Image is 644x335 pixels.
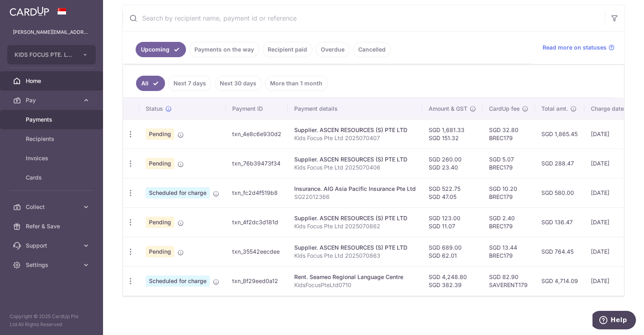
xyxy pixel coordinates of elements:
a: Next 30 days [215,76,262,91]
span: Read more on statuses [543,43,607,52]
span: Charge date [591,105,624,113]
a: All [136,76,165,91]
td: txn_76b39473f34 [226,149,288,178]
a: Read more on statuses [543,43,615,52]
span: Pay [26,96,79,104]
div: Insurance. AIG Asia Pacific Insurance Pte Ltd [294,185,416,193]
td: txn_fc2d4f519b8 [226,178,288,207]
span: Pending [146,217,174,228]
div: Supplier. ASCEN RESOURCES (S) PTE LTD [294,244,416,252]
a: Next 7 days [168,76,211,91]
td: SGD 1,865.45 [535,119,584,149]
td: SGD 689.00 SGD 62.01 [422,237,483,266]
td: SGD 13.44 BREC179 [483,237,535,266]
span: Pending [146,246,174,257]
p: [PERSON_NAME][EMAIL_ADDRESS][DOMAIN_NAME] [13,28,90,36]
span: Pending [146,158,174,169]
a: Overdue [316,42,350,57]
p: Kids Focus Pte Ltd 2025070863 [294,252,416,260]
span: Scheduled for charge [146,187,210,199]
td: txn_8f29eed0a12 [226,266,288,296]
p: Kids Focus Pte Ltd 2025070862 [294,222,416,230]
td: txn_4e8c6e930d2 [226,119,288,149]
td: SGD 82.90 SAVERENT179 [483,266,535,296]
span: Home [26,77,79,85]
td: SGD 288.47 [535,149,584,178]
span: Pending [146,128,174,140]
a: Cancelled [353,42,391,57]
td: [DATE] [584,207,639,237]
div: Supplier. ASCEN RESOURCES (S) PTE LTD [294,126,416,134]
td: SGD 4,714.09 [535,266,584,296]
td: SGD 4,248.80 SGD 382.39 [422,266,483,296]
a: Upcoming [136,42,186,57]
span: Total amt. [541,105,568,113]
td: SGD 764.45 [535,237,584,266]
td: txn_35542eecdee [226,237,288,266]
span: Refer & Save [26,222,79,230]
td: [DATE] [584,237,639,266]
td: SGD 123.00 SGD 11.07 [422,207,483,237]
td: SGD 10.20 BREC179 [483,178,535,207]
td: SGD 1,681.33 SGD 151.32 [422,119,483,149]
p: Kids Focus Pte Ltd 2025070407 [294,134,416,142]
iframe: Opens a widget where you can find more information [592,311,636,331]
span: Support [26,242,79,250]
span: Recipients [26,135,79,143]
td: [DATE] [584,119,639,149]
td: SGD 260.00 SGD 23.40 [422,149,483,178]
a: More than 1 month [265,76,328,91]
div: Supplier. ASCEN RESOURCES (S) PTE LTD [294,155,416,163]
p: KidsFocusPteLtd0710 [294,281,416,289]
a: Recipient paid [262,42,312,57]
span: Cards [26,174,79,182]
img: CardUp [10,6,49,16]
td: SGD 136.47 [535,207,584,237]
span: KIDS FOCUS PTE. LTD. [14,51,74,59]
a: Payments on the way [189,42,259,57]
td: SGD 2.40 BREC179 [483,207,535,237]
span: Scheduled for charge [146,275,210,287]
td: SGD 5.07 BREC179 [483,149,535,178]
td: [DATE] [584,266,639,296]
p: Kids Focus Pte Ltd 2025070406 [294,163,416,172]
td: SGD 522.75 SGD 47.05 [422,178,483,207]
td: txn_4f2dc3d181d [226,207,288,237]
button: KIDS FOCUS PTE. LTD. [7,45,96,64]
span: Amount & GST [429,105,467,113]
span: Collect [26,203,79,211]
th: Payment details [288,98,422,119]
span: Invoices [26,154,79,162]
div: Supplier. ASCEN RESOURCES (S) PTE LTD [294,214,416,222]
div: Rent. Seameo Regional Language Centre [294,273,416,281]
td: [DATE] [584,178,639,207]
span: CardUp fee [489,105,520,113]
td: SGD 580.00 [535,178,584,207]
span: Settings [26,261,79,269]
span: Status [146,105,163,113]
th: Payment ID [226,98,288,119]
td: SGD 32.80 BREC179 [483,119,535,149]
span: Payments [26,116,79,124]
p: SG22012366 [294,193,416,201]
td: [DATE] [584,149,639,178]
input: Search by recipient name, payment id or reference [123,5,605,31]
